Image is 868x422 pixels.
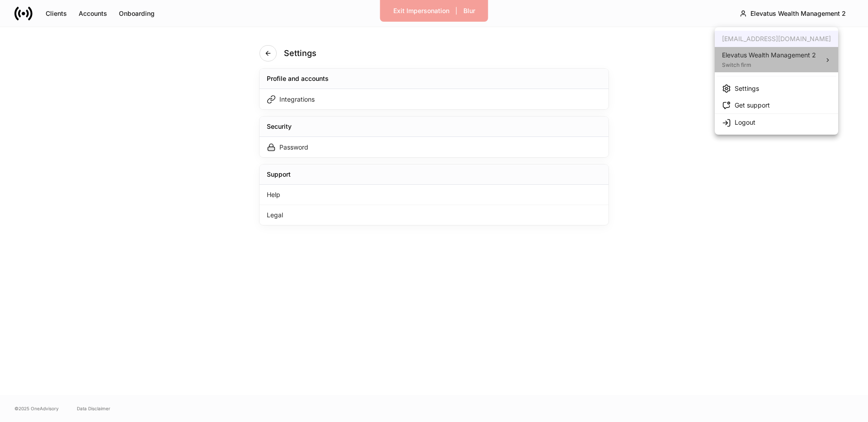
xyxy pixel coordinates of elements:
div: Blur [463,8,475,14]
div: Elevatus Wealth Management 2 [722,51,816,60]
div: Settings [735,84,759,93]
div: Switch firm [722,60,816,69]
div: Get support [735,101,770,110]
div: Exit Impersonation [393,8,449,14]
div: Logout [735,118,755,127]
div: [EMAIL_ADDRESS][DOMAIN_NAME] [722,34,831,43]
